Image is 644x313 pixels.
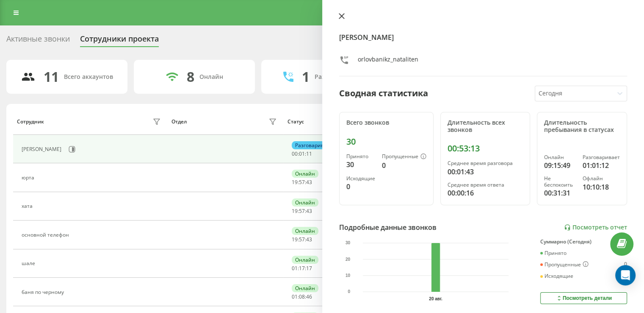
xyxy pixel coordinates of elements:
div: юрта [22,175,36,181]
span: 57 [299,236,305,243]
div: Всего аккаунтов [64,73,113,81]
div: 10:10:18 [583,182,620,192]
div: Разговаривают [315,73,361,81]
span: 43 [306,207,312,215]
span: 46 [306,293,312,300]
div: Сотрудник [17,119,44,125]
div: 00:00:16 [448,188,523,198]
span: 11 [306,150,312,157]
div: Онлайн [292,284,318,292]
div: : : [292,151,312,157]
div: 00:31:31 [544,188,576,198]
div: : : [292,294,312,300]
span: 43 [306,236,312,243]
div: основной телефон [22,232,71,238]
div: Разговаривает [583,154,620,160]
div: Подробные данные звонков [339,222,437,232]
div: Онлайн [292,198,318,207]
span: 19 [292,236,298,243]
div: Отдел [171,119,187,125]
div: 0 [346,182,375,192]
div: [PERSON_NAME] [22,146,64,152]
text: 20 [345,257,351,262]
div: Всего звонков [346,119,426,126]
div: Суммарно (Сегодня) [540,239,627,245]
div: 8 [187,69,194,85]
div: Среднее время ответа [448,182,523,188]
text: 0 [348,289,350,294]
div: Не беспокоить [544,176,576,188]
span: 43 [306,179,312,186]
span: 01 [292,265,298,272]
div: : : [292,179,312,185]
span: 01 [292,293,298,300]
div: Длительность пребывания в статусах [544,119,620,134]
div: Принято [540,250,567,256]
div: Сводная статистика [339,87,428,100]
span: 19 [292,179,298,186]
div: хата [22,203,35,209]
h4: [PERSON_NAME] [339,32,627,42]
div: 30 [346,137,426,147]
span: 08 [299,293,305,300]
div: Исходящие [540,273,573,279]
div: 01:01:12 [583,160,620,170]
div: 30 [621,250,627,256]
span: 17 [299,265,305,272]
div: Принято [346,154,375,159]
span: 19 [292,207,298,215]
span: 00 [292,150,298,157]
div: orlovbanikz_nataliten [358,55,418,67]
button: Посмотреть детали [540,292,627,304]
span: 17 [306,265,312,272]
div: Пропущенные [540,261,589,268]
div: : : [292,208,312,214]
div: Посмотреть детали [556,295,612,302]
div: Статус [287,119,304,125]
div: Среднее время разговора [448,160,523,166]
span: 57 [299,207,305,215]
div: Онлайн [292,227,318,235]
span: 57 [299,179,305,186]
text: 10 [345,273,351,278]
div: баня по черному [22,289,66,295]
div: : : [292,237,312,243]
div: Активные звонки [6,34,70,48]
div: Open Intercom Messenger [615,265,636,285]
text: 30 [345,240,351,245]
div: Длительность всех звонков [448,119,523,134]
div: шале [22,260,37,266]
div: Пропущенные [382,154,426,160]
div: 00:53:13 [448,143,523,154]
div: 30 [346,159,375,170]
div: Исходящие [346,176,375,182]
div: : : [292,265,312,271]
div: Онлайн [544,154,576,160]
div: 00:01:43 [448,167,523,177]
div: 1 [302,69,310,85]
div: Онлайн [292,256,318,264]
div: Онлайн [292,170,318,178]
span: 01 [299,150,305,157]
div: Офлайн [583,176,620,182]
a: Посмотреть отчет [564,224,627,231]
div: Онлайн [199,73,223,81]
div: 0 [382,160,426,170]
div: 0 [624,261,627,268]
text: 20 авг. [429,296,442,301]
div: Разговаривает [292,141,336,149]
div: Сотрудники проекта [80,34,159,48]
div: 11 [44,69,59,85]
div: 09:15:49 [544,160,576,170]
